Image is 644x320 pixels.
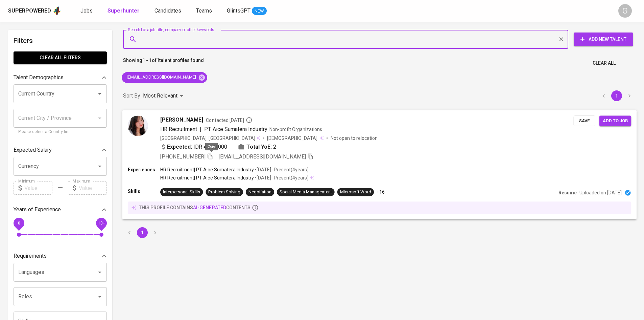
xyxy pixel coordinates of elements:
p: • [DATE] - Present ( 4 years ) [254,166,309,173]
span: Contacted [DATE] [206,116,252,123]
p: +16 [377,189,385,195]
div: Expected Salary [14,143,107,157]
button: Open [95,292,104,301]
div: Problem Solving [208,189,240,195]
span: [PERSON_NAME] [160,115,203,124]
button: page 1 [137,227,148,238]
p: Not open to relocation [331,134,378,141]
p: HR Recruitment | PT Aice Sumatera Industry [160,174,254,181]
img: 1cbac08356232422a0506f52d4e5dbfc.jpg [128,115,148,136]
h6: Filters [14,35,107,46]
b: Superhunter [108,7,140,14]
span: Candidates [154,7,181,14]
div: Social Media Management [280,189,332,195]
span: 0 [18,221,20,226]
button: Add New Talent [574,33,633,46]
b: Total YoE: [246,143,272,151]
button: Open [95,162,104,171]
p: Showing of talent profiles found [123,57,204,69]
span: [EMAIL_ADDRESS][DOMAIN_NAME] [122,74,200,81]
div: Interpersonal Skills [163,189,200,195]
nav: pagination navigation [123,227,162,238]
div: G [618,4,632,18]
nav: pagination navigation [597,90,636,101]
span: Jobs [80,7,93,14]
span: Clear All [593,59,616,67]
span: Add New Talent [579,35,628,44]
p: HR Recruitment | PT Aice Sumatera Industry [160,166,254,173]
a: Candidates [154,7,183,15]
div: IDR 4.000.000 [160,143,227,151]
a: Teams [196,7,213,15]
span: Non-profit Organizations [269,126,322,132]
p: this profile contains contents [139,204,251,211]
span: HR Recruitment [160,126,197,132]
span: Add to job [603,117,628,125]
p: Requirements [14,252,47,260]
span: GlintsGPT [227,7,251,14]
div: Requirements [14,249,107,263]
p: Uploaded on [DATE] [579,189,622,196]
p: Resume [558,189,577,196]
a: [PERSON_NAME]Contacted [DATE]HR Recruitment|PT Aice Sumatera IndustryNon-profit Organizations[GEO... [123,110,636,219]
span: [DEMOGRAPHIC_DATA] [267,134,318,141]
p: Expected Salary [14,146,52,154]
div: Superpowered [8,7,51,15]
p: Most Relevant [143,92,177,100]
b: 1 - 1 [142,58,152,63]
svg: By Batam recruiter [246,116,253,123]
span: [PHONE_NUMBER] [160,153,206,159]
p: Years of Experience [14,206,61,214]
p: • [DATE] - Present ( 4 years ) [254,174,309,181]
button: Add to job [599,115,631,126]
span: AI-generated [193,205,226,210]
p: Sort By [123,92,140,100]
a: Jobs [80,7,94,15]
span: Save [577,117,592,125]
div: [EMAIL_ADDRESS][DOMAIN_NAME] [122,72,207,83]
div: Years of Experience [14,203,107,216]
button: Open [95,268,104,277]
div: Talent Demographics [14,71,107,84]
p: Talent Demographics [14,73,64,82]
a: Superpoweredapp logo [8,6,62,16]
span: 10+ [98,221,105,226]
button: Open [95,89,104,99]
span: PT Aice Sumatera Industry [204,126,267,132]
img: app logo [52,6,62,16]
a: GlintsGPT NEW [227,7,267,15]
button: Clear All filters [14,51,107,64]
button: Save [574,115,595,126]
button: page 1 [611,90,622,101]
button: Clear [556,35,566,44]
button: Clear All [590,57,618,69]
div: Most Relevant [143,90,186,102]
span: [EMAIL_ADDRESS][DOMAIN_NAME] [219,153,306,159]
span: Clear All filters [19,54,101,62]
span: 2 [273,143,276,151]
p: Experiences [128,166,160,173]
a: Superhunter [108,7,141,15]
input: Value [24,181,52,195]
p: Please select a Country first [18,129,102,135]
span: Teams [196,7,212,14]
span: | [200,125,201,133]
input: Value [79,181,107,195]
b: 1 [157,58,159,63]
span: NEW [252,8,267,15]
p: Skills [128,188,160,195]
div: Negotiation [248,189,271,195]
div: Microsoft Word [340,189,371,195]
b: Expected: [167,143,192,151]
div: [GEOGRAPHIC_DATA], [GEOGRAPHIC_DATA] [160,134,260,141]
